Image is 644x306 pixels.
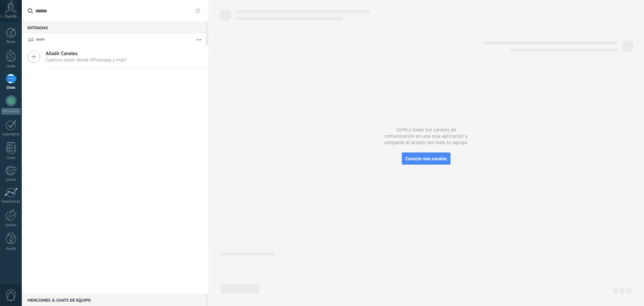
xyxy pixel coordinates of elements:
div: WhatsApp [1,108,20,115]
span: Cuenta [5,14,16,19]
div: Ayuda [1,247,21,251]
button: Conecta más canales [402,152,450,165]
div: Listas [1,156,21,160]
div: Entradas [22,21,206,34]
div: Chats [1,86,21,90]
div: Menciones & Chats de equipo [22,294,206,306]
span: Captura leads desde Whatsapp y más! [46,57,126,63]
div: Panel [1,40,21,44]
div: Ajustes [1,223,21,227]
div: Estadísticas [1,200,21,204]
div: Leads [1,64,21,69]
span: Conecta más canales [406,156,447,162]
span: Añadir Canales [46,50,126,57]
div: Calendario [1,132,21,137]
div: Correo [1,178,21,182]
